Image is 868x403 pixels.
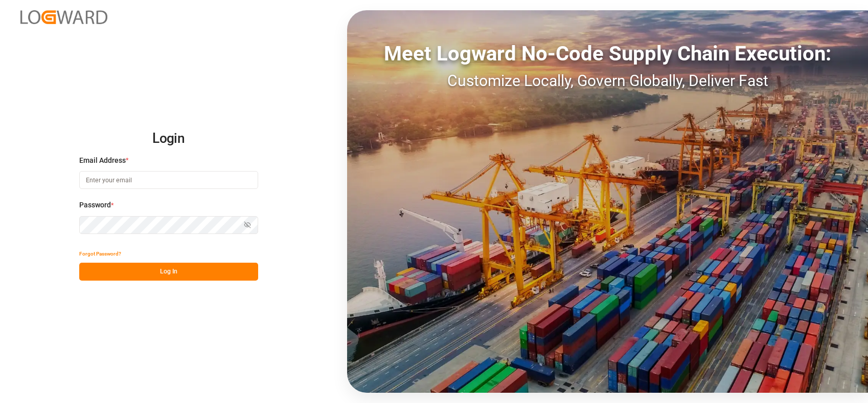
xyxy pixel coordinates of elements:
button: Log In [79,263,258,281]
div: Customize Locally, Govern Globally, Deliver Fast [347,69,868,92]
span: Email Address [79,155,126,166]
img: Logward_new_orange.png [20,10,107,24]
div: Meet Logward No-Code Supply Chain Execution: [347,38,868,69]
span: Password [79,200,111,210]
input: Enter your email [79,171,258,189]
h2: Login [79,122,258,155]
button: Forgot Password? [79,245,121,263]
